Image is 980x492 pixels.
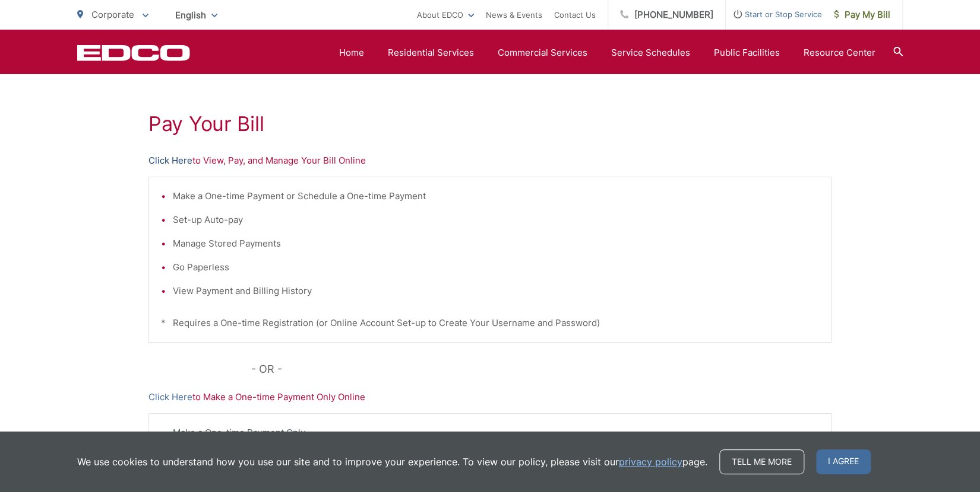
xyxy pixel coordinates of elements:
[417,8,474,22] a: About EDCO
[161,316,819,330] p: * Requires a One-time Registration (or Online Account Set-up to Create Your Username and Password)
[611,46,690,60] a: Service Schedules
[619,455,682,469] a: privacy policy
[486,8,542,22] a: News & Events
[816,449,871,474] span: I agree
[173,237,819,251] li: Manage Stored Payments
[148,154,192,168] a: Click Here
[498,46,587,60] a: Commercial Services
[173,260,819,274] li: Go Paperless
[554,8,596,22] a: Contact Us
[91,9,134,20] span: Corporate
[173,213,819,227] li: Set-up Auto-pay
[339,46,364,60] a: Home
[714,46,780,60] a: Public Facilities
[173,284,819,298] li: View Payment and Billing History
[719,449,804,474] a: Tell me more
[173,426,819,440] li: Make a One-time Payment Only
[251,360,832,378] p: - OR -
[148,154,832,168] p: to View, Pay, and Manage Your Bill Online
[166,5,226,25] span: English
[77,44,190,61] a: EDCD logo. Return to the homepage.
[804,46,875,60] a: Resource Center
[148,112,832,136] h1: Pay Your Bill
[173,189,819,203] li: Make a One-time Payment or Schedule a One-time Payment
[148,390,832,404] p: to Make a One-time Payment Only Online
[148,390,192,404] a: Click Here
[77,455,707,469] p: We use cookies to understand how you use our site and to improve your experience. To view our pol...
[388,46,474,60] a: Residential Services
[834,8,890,22] span: Pay My Bill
